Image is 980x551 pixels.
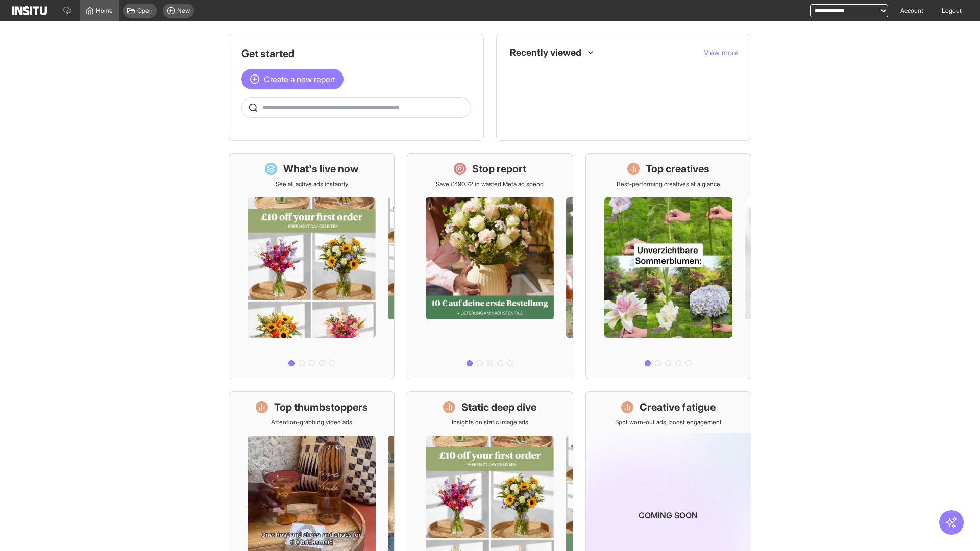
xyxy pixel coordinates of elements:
h1: Stop report [472,162,526,176]
h1: Static deep dive [461,400,536,414]
p: See all active ads instantly [276,180,348,188]
span: Static Deep Dive [531,91,730,99]
p: Save £490.72 in wasted Meta ad spend [436,180,544,188]
button: Create a new report [241,69,344,89]
h1: Get started [241,46,471,61]
span: Static Deep Dive [531,91,577,99]
div: Insights [513,67,525,79]
div: Insights [513,89,525,102]
p: Attention-grabbing video ads [271,418,352,427]
button: View more [704,47,739,58]
p: Insights on static image ads [452,418,528,427]
img: Logo [12,6,47,15]
span: View more [704,48,739,57]
h1: What's live now [283,162,359,176]
span: Creative Fatigue [Beta] [531,114,730,122]
span: Creative Fatigue [Beta] [531,114,596,122]
span: Top thumbstoppers [531,69,585,77]
a: What's live nowSee all active ads instantly [229,153,395,379]
span: Create a new report [264,73,335,85]
p: Best-performing creatives at a glance [617,180,720,188]
a: Stop reportSave £490.72 in wasted Meta ad spend [407,153,573,379]
div: Insights [513,112,525,124]
span: Top thumbstoppers [531,69,730,77]
h1: Top creatives [646,162,709,176]
span: Home [96,7,113,15]
a: Top creativesBest-performing creatives at a glance [585,153,751,379]
span: New [177,7,190,15]
h1: Top thumbstoppers [274,400,368,414]
span: Open [137,7,153,15]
